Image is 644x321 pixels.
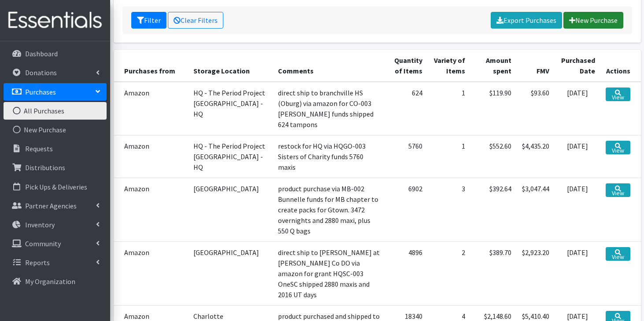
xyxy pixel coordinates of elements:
td: [DATE] [555,241,601,305]
p: Distributions [25,163,65,172]
a: Purchases [4,83,107,101]
p: Community [25,239,61,248]
th: Purchases from [114,50,188,82]
th: Amount spent [470,50,517,82]
td: 624 [386,82,428,135]
td: 3 [428,178,470,241]
td: 4896 [386,241,428,305]
td: [DATE] [555,135,601,178]
td: $392.64 [470,178,517,241]
td: [DATE] [555,178,601,241]
a: New Purchase [563,12,623,29]
td: 5760 [386,135,428,178]
td: Amazon [114,178,188,241]
p: My Organization [25,277,75,286]
td: 2 [428,241,470,305]
p: Dashboard [25,49,58,58]
a: Donations [4,64,107,81]
td: HQ - The Period Project [GEOGRAPHIC_DATA] - HQ [188,82,273,135]
a: Pick Ups & Deliveries [4,178,107,196]
a: Distributions [4,159,107,176]
a: Requests [4,140,107,157]
th: Quantity of Items [386,50,428,82]
td: 6902 [386,178,428,241]
td: $552.60 [470,135,517,178]
a: View [606,141,630,154]
th: FMV [517,50,555,82]
td: restock for HQ via HQGO-003 Sisters of Charity funds 5760 maxis [273,135,386,178]
p: Donations [25,68,57,77]
td: [GEOGRAPHIC_DATA] [188,241,273,305]
td: [GEOGRAPHIC_DATA] [188,178,273,241]
img: HumanEssentials [4,6,107,35]
a: Reports [4,254,107,271]
a: Inventory [4,216,107,233]
a: My Organization [4,273,107,290]
td: $93.60 [517,82,555,135]
p: Inventory [25,220,55,229]
td: product purchase via MB-002 Bunnelle funds for MB chapter to create packs for Gtown. 3472 overnig... [273,178,386,241]
td: direct ship to [PERSON_NAME] at [PERSON_NAME] Co DO via amazon for grant HQSC-003 OneSC shipped 2... [273,241,386,305]
p: Partner Agencies [25,201,77,210]
a: Partner Agencies [4,197,107,215]
a: View [606,88,630,101]
a: View [606,183,630,197]
p: Purchases [25,88,56,96]
td: Amazon [114,82,188,135]
td: direct ship to branchville HS (Oburg) via amazon for CO-003 [PERSON_NAME] funds shipped 624 tampons [273,82,386,135]
th: Storage Location [188,50,273,82]
td: 1 [428,82,470,135]
a: View [606,247,630,261]
button: Filter [131,12,167,29]
a: New Purchase [4,121,107,139]
td: Amazon [114,135,188,178]
td: 1 [428,135,470,178]
p: Pick Ups & Deliveries [25,182,87,191]
th: Purchased Date [555,50,601,82]
a: Dashboard [4,45,107,62]
a: All Purchases [4,102,107,120]
td: [DATE] [555,82,601,135]
a: Export Purchases [491,12,562,29]
a: Community [4,235,107,252]
p: Reports [25,258,50,267]
th: Comments [273,50,386,82]
a: Clear Filters [168,12,223,29]
th: Variety of Items [428,50,470,82]
td: $3,047.44 [517,178,555,241]
td: HQ - The Period Project [GEOGRAPHIC_DATA] - HQ [188,135,273,178]
td: $389.70 [470,241,517,305]
td: $119.90 [470,82,517,135]
td: $4,435.20 [517,135,555,178]
p: Requests [25,144,53,153]
th: Actions [600,50,640,82]
td: $2,923.20 [517,241,555,305]
td: Amazon [114,241,188,305]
